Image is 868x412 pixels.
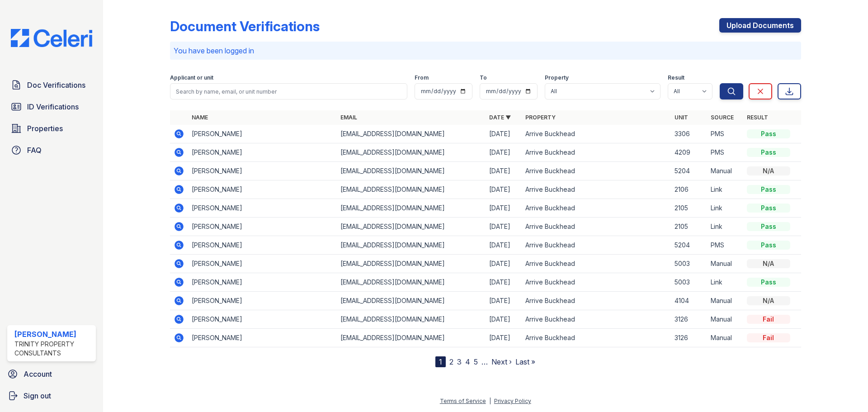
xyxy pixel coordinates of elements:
[707,292,743,310] td: Manual
[415,74,429,81] label: From
[337,310,486,329] td: [EMAIL_ADDRESS][DOMAIN_NAME]
[486,292,522,310] td: [DATE]
[486,255,522,273] td: [DATE]
[747,166,790,175] div: N/A
[486,273,522,292] td: [DATE]
[337,273,486,292] td: [EMAIL_ADDRESS][DOMAIN_NAME]
[337,236,486,255] td: [EMAIL_ADDRESS][DOMAIN_NAME]
[707,199,743,218] td: Link
[188,255,337,273] td: [PERSON_NAME]
[747,222,790,231] div: Pass
[188,292,337,310] td: [PERSON_NAME]
[4,387,99,405] a: Sign out
[522,255,670,273] td: Arrive Buckhead
[707,310,743,329] td: Manual
[522,292,670,310] td: Arrive Buckhead
[707,236,743,255] td: PMS
[671,292,707,310] td: 4104
[188,143,337,162] td: [PERSON_NAME]
[7,141,96,159] a: FAQ
[465,357,470,366] a: 4
[525,114,556,121] a: Property
[522,180,670,199] td: Arrive Buckhead
[494,398,531,404] a: Privacy Policy
[4,29,99,47] img: CE_Logo_Blue-a8612792a0a2168367f1c8372b55b34899dd931a85d93a1a3d3e32e68fde9ad4.png
[188,162,337,180] td: [PERSON_NAME]
[7,98,96,116] a: ID Verifications
[486,162,522,180] td: [DATE]
[449,357,453,366] a: 2
[747,185,790,194] div: Pass
[337,125,486,143] td: [EMAIL_ADDRESS][DOMAIN_NAME]
[24,369,52,379] span: Account
[337,329,486,347] td: [EMAIL_ADDRESS][DOMAIN_NAME]
[671,180,707,199] td: 2106
[707,143,743,162] td: PMS
[7,76,96,94] a: Doc Verifications
[522,125,670,143] td: Arrive Buckhead
[170,83,407,99] input: Search by name, email, or unit number
[707,273,743,292] td: Link
[522,310,670,329] td: Arrive Buckhead
[707,218,743,236] td: Link
[486,310,522,329] td: [DATE]
[188,329,337,347] td: [PERSON_NAME]
[188,310,337,329] td: [PERSON_NAME]
[675,114,688,121] a: Unit
[747,204,790,213] div: Pass
[481,356,488,367] span: …
[486,218,522,236] td: [DATE]
[671,310,707,329] td: 3126
[170,74,213,81] label: Applicant or unit
[522,273,670,292] td: Arrive Buckhead
[188,180,337,199] td: [PERSON_NAME]
[522,162,670,180] td: Arrive Buckhead
[707,255,743,273] td: Manual
[671,218,707,236] td: 2105
[174,45,797,56] p: You have been logged in
[337,199,486,218] td: [EMAIL_ADDRESS][DOMAIN_NAME]
[337,162,486,180] td: [EMAIL_ADDRESS][DOMAIN_NAME]
[435,356,446,367] div: 1
[711,114,734,121] a: Source
[522,199,670,218] td: Arrive Buckhead
[170,18,320,34] div: Document Verifications
[337,180,486,199] td: [EMAIL_ADDRESS][DOMAIN_NAME]
[474,357,478,366] a: 5
[14,340,92,358] div: Trinity Property Consultants
[747,114,768,121] a: Result
[486,329,522,347] td: [DATE]
[522,329,670,347] td: Arrive Buckhead
[188,199,337,218] td: [PERSON_NAME]
[188,125,337,143] td: [PERSON_NAME]
[27,145,42,156] span: FAQ
[486,143,522,162] td: [DATE]
[489,398,491,404] div: |
[747,148,790,157] div: Pass
[337,143,486,162] td: [EMAIL_ADDRESS][DOMAIN_NAME]
[188,218,337,236] td: [PERSON_NAME]
[522,236,670,255] td: Arrive Buckhead
[707,162,743,180] td: Manual
[747,259,790,268] div: N/A
[671,162,707,180] td: 5204
[747,241,790,250] div: Pass
[486,125,522,143] td: [DATE]
[671,255,707,273] td: 5003
[671,199,707,218] td: 2105
[830,376,859,403] iframe: chat widget
[192,114,208,121] a: Name
[337,255,486,273] td: [EMAIL_ADDRESS][DOMAIN_NAME]
[668,74,684,81] label: Result
[14,329,92,340] div: [PERSON_NAME]
[27,101,79,112] span: ID Verifications
[671,236,707,255] td: 5204
[27,123,63,134] span: Properties
[545,74,569,81] label: Property
[522,218,670,236] td: Arrive Buckhead
[747,296,790,305] div: N/A
[671,143,707,162] td: 4209
[515,357,535,366] a: Last »
[188,236,337,255] td: [PERSON_NAME]
[671,125,707,143] td: 3306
